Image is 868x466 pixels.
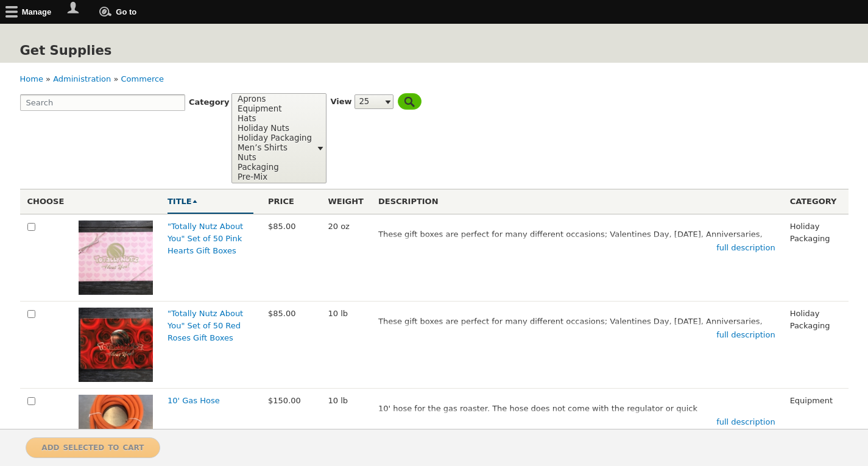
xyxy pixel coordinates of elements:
[79,308,153,382] img: Red Roses &quot;Totally Nutz About You&quot; set of 50 gift boxes
[261,214,320,302] td: $85.00
[783,214,849,302] td: Holiday Packaging
[236,163,313,172] option: Packaging
[26,437,160,458] button: Add selected to cart
[53,74,111,83] a: Administration
[716,329,775,341] a: full description
[236,124,313,133] option: Holiday Nuts
[236,104,313,114] option: Equipment
[261,302,320,389] td: $85.00
[783,189,849,214] th: Category
[261,189,320,214] th: Price
[716,242,775,254] a: full description
[168,222,243,255] a: "Totally Nutz About You" Set of 50 Pink Hearts Gift Boxes
[20,38,112,63] h1: Get Supplies
[398,93,422,110] input: Filter
[189,96,229,108] label: Category
[79,221,153,295] img: Pink Heart &quot;Totally Nutz About You&quot; Gift Box
[168,396,220,405] a: 10' Gas Hose
[236,153,313,163] option: Nuts
[168,309,243,342] a: "Totally Nutz About You" Set of 50 Red Roses Gift Boxes
[168,196,253,208] a: Title
[371,189,783,214] th: Description
[236,172,313,182] option: Pre-Mix
[20,94,185,111] input: Search
[320,189,370,214] th: Weight
[716,416,775,428] a: full description
[320,214,370,302] td: 20 oz
[330,97,351,106] label: View
[783,302,849,389] td: Holiday Packaging
[236,114,313,124] option: Hats
[20,74,43,83] a: Home
[236,133,313,143] option: Holiday Packaging
[320,302,370,389] td: 10 lb
[236,94,313,104] option: Aprons
[236,182,313,192] option: T-Shirts
[121,74,164,83] a: Commerce
[236,143,313,153] option: Men’s Shirts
